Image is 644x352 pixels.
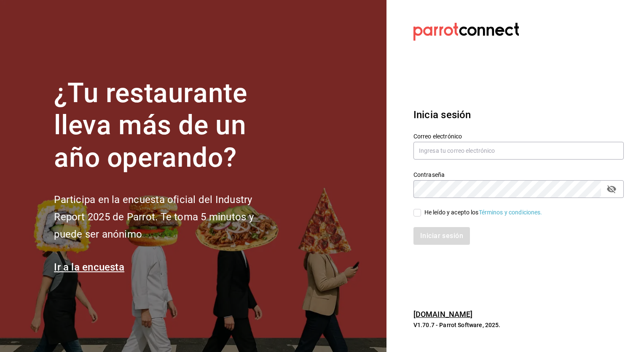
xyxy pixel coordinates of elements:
h3: Inicia sesión [413,107,624,122]
h1: ¿Tu restaurante lleva más de un año operando? [54,77,282,174]
label: Correo electrónico [413,133,624,139]
button: passwordField [604,182,619,196]
div: He leído y acepto los [424,208,542,217]
input: Ingresa tu correo electrónico [413,142,624,160]
a: Ir a la encuesta [54,261,124,273]
a: [DOMAIN_NAME] [413,310,473,319]
label: Contraseña [413,171,624,177]
a: Términos y condiciones. [479,209,542,216]
h2: Participa en la encuesta oficial del Industry Report 2025 de Parrot. Te toma 5 minutos y puede se... [54,191,282,243]
p: V1.70.7 - Parrot Software, 2025. [413,321,624,329]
